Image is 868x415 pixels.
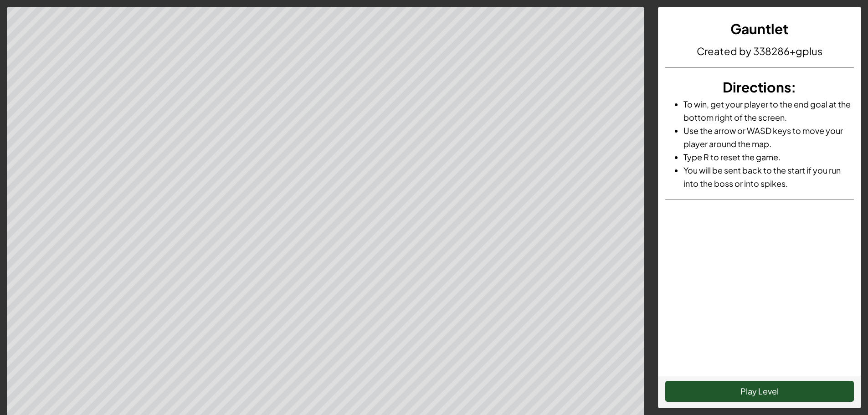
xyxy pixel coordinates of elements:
li: Use the arrow or WASD keys to move your player around the map. [683,124,854,150]
li: To win, get your player to the end goal at the bottom right of the screen. [683,97,854,124]
li: You will be sent back to the start if you run into the boss or into spikes. [683,164,854,190]
h3: Gauntlet [665,19,854,39]
span: Directions [723,78,791,96]
h3: : [665,77,854,97]
h4: Created by 338286+gplus [665,44,854,58]
button: Play Level [665,381,854,402]
li: Type R to reset the game. [683,150,854,164]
